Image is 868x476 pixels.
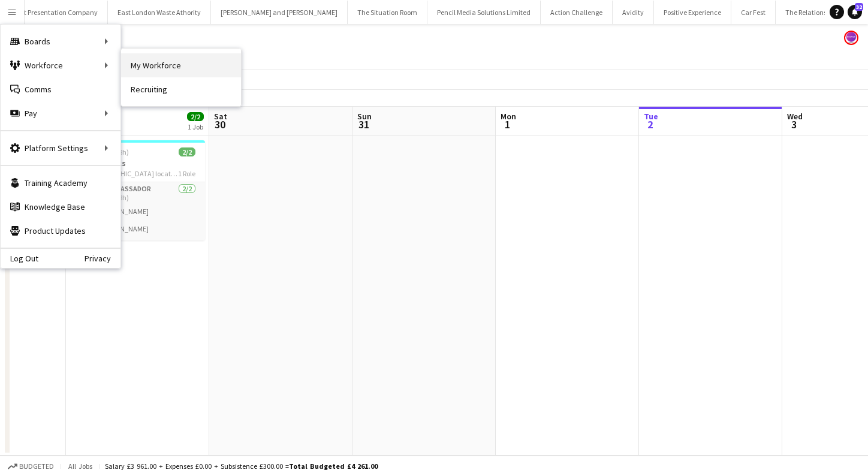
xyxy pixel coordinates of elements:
[121,53,241,77] a: My Workforce
[179,147,195,156] span: 2/2
[85,254,120,263] a: Privacy
[1,254,38,263] a: Log Out
[1,171,120,195] a: Training Academy
[1,219,120,243] a: Product Updates
[1,136,120,160] div: Platform Settings
[88,169,178,178] span: [GEOGRAPHIC_DATA] locations
[501,111,516,122] span: Mon
[644,111,658,122] span: Tue
[654,1,731,24] button: Positive Experience
[1,29,120,53] div: Boards
[844,31,858,45] app-user-avatar: Sophie Barnes
[787,111,803,122] span: Wed
[105,462,378,471] div: Salary £3 961.00 + Expenses £0.00 + Subsistence £300.00 =
[121,77,241,101] a: Recruiting
[289,462,378,471] span: Total Budgeted £4 261.00
[348,1,427,24] button: The Situation Room
[71,182,205,240] app-card-role: Brand Ambassador2/209:00-17:00 (8h)[PERSON_NAME][PERSON_NAME]
[108,1,211,24] button: East London Waste Athority
[855,3,863,11] span: 32
[776,1,846,24] button: The Relationship
[848,5,862,19] a: 32
[1,77,120,101] a: Comms
[613,1,654,24] button: Avidity
[214,111,227,122] span: Sat
[499,118,516,131] span: 1
[731,1,776,24] button: Car Fest
[357,111,372,122] span: Sun
[19,462,54,471] span: Budgeted
[1,195,120,219] a: Knowledge Base
[541,1,613,24] button: Action Challenge
[1,53,120,77] div: Workforce
[1,101,120,125] div: Pay
[71,158,205,168] h3: TRIP Drinks
[71,140,205,240] app-job-card: 09:00-17:00 (8h)2/2TRIP Drinks [GEOGRAPHIC_DATA] locations1 RoleBrand Ambassador2/209:00-17:00 (8...
[212,118,227,131] span: 30
[427,1,541,24] button: Pencil Media Solutions Limited
[642,118,658,131] span: 2
[188,122,203,131] div: 1 Job
[6,460,56,473] button: Budgeted
[785,118,803,131] span: 3
[66,462,95,471] span: All jobs
[178,169,195,178] span: 1 Role
[355,118,372,131] span: 31
[187,112,204,121] span: 2/2
[211,1,348,24] button: [PERSON_NAME] and [PERSON_NAME]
